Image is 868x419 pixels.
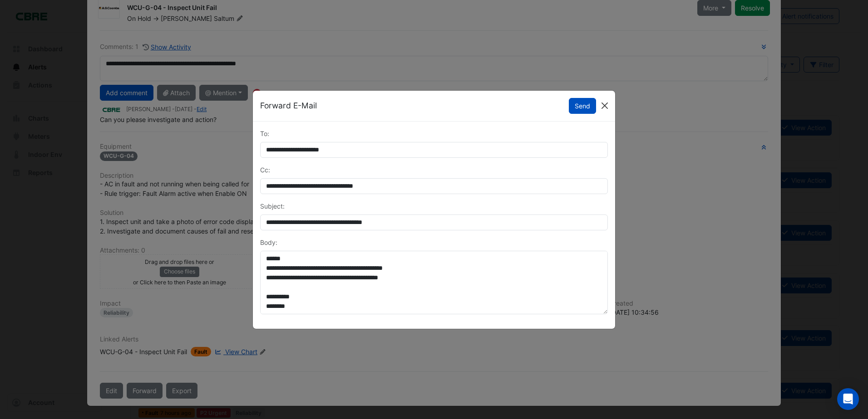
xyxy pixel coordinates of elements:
[260,100,317,112] h5: Forward E-Mail
[260,201,285,211] label: Subject:
[569,98,596,114] button: Send
[598,99,612,112] button: Close
[260,165,270,175] label: Cc:
[260,129,269,138] label: To:
[837,388,859,410] div: Open Intercom Messenger
[260,238,277,247] label: Body:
